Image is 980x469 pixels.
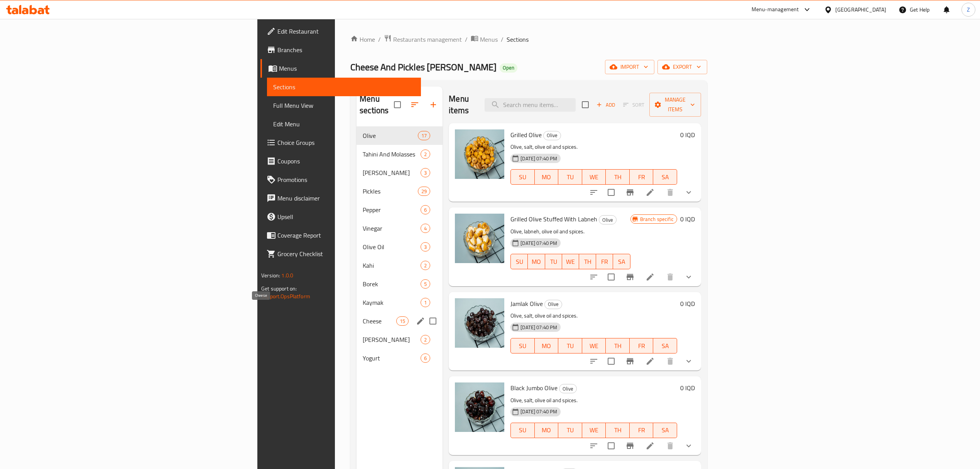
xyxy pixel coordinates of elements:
span: 6 [421,206,430,214]
div: Pepper [363,205,421,214]
button: TH [606,423,630,438]
a: Coverage Report [260,226,421,245]
div: Kaymak1 [357,293,443,312]
span: FR [633,425,651,436]
div: Borek5 [357,275,443,293]
span: Full Menu View [273,101,415,110]
span: Z [967,5,970,14]
p: Olive, labneh, olive oil and spices. [510,227,630,236]
span: [DATE] 07:40 PM [517,155,560,162]
span: 2 [421,262,430,269]
span: SU [514,425,531,436]
button: show more [679,183,698,202]
button: TH [606,169,630,185]
button: sort-choices [585,352,603,370]
button: Add [593,99,618,111]
span: Olive Oil [363,242,421,251]
div: items [421,168,430,177]
img: Jamlak Olive [455,298,504,348]
button: MO [535,338,559,353]
span: 29 [418,188,430,195]
div: items [421,353,430,363]
p: Olive, salt, olive oil and spices. [510,311,677,321]
span: Olive [544,131,561,140]
div: items [421,242,430,251]
button: sort-choices [585,183,603,202]
span: SU [514,172,531,183]
span: Olive [559,384,576,393]
div: Borek [363,279,421,289]
div: items [421,335,430,344]
a: Edit menu item [645,272,655,282]
div: Yogurt6 [357,349,443,367]
span: MO [538,340,556,352]
button: FR [630,338,654,353]
a: Menus [471,34,498,44]
span: Kaymak [363,298,421,307]
span: SA [656,425,674,436]
span: Select all sections [389,97,406,113]
div: Kahi2 [357,256,443,275]
button: export [657,60,707,74]
a: Restaurants management [384,34,462,44]
span: Grilled Olive Stuffed With Labneh [510,213,597,225]
a: Grocery Checklist [260,245,421,263]
span: TH [609,172,627,183]
button: edit [415,315,426,327]
span: SA [656,172,674,183]
div: Olive [363,131,418,140]
span: TH [609,425,627,436]
span: Coverage Report [277,231,415,240]
div: items [421,150,430,159]
button: TU [558,423,582,438]
span: WE [585,340,603,352]
button: TU [558,169,582,185]
span: Menu disclaimer [277,194,415,203]
span: [DATE] 07:40 PM [517,408,560,415]
a: Coupons [260,152,421,170]
button: Add section [424,95,443,114]
button: Branch-specific-item [621,268,639,286]
button: show more [679,268,698,286]
div: Vinegar4 [357,219,443,238]
a: Full Menu View [267,96,421,115]
h2: Menu items [449,93,475,116]
span: 3 [421,243,430,251]
span: Pickles [363,187,418,196]
button: delete [661,352,679,370]
div: Olive [543,131,561,140]
button: show more [679,437,698,455]
div: items [418,187,430,196]
button: Branch-specific-item [621,183,639,202]
div: Olive Oil3 [357,238,443,256]
button: SU [510,338,534,353]
button: Branch-specific-item [621,437,639,455]
span: Branches [277,45,415,54]
span: Olive [599,216,616,224]
button: delete [661,183,679,202]
button: WE [582,169,606,185]
img: Grilled Olive [455,129,504,179]
div: items [421,205,430,214]
div: [PERSON_NAME]3 [357,163,443,182]
button: SA [613,254,630,269]
span: 3 [421,169,430,177]
span: Menus [480,35,498,44]
span: FR [633,172,651,183]
svg: Show Choices [684,441,693,450]
a: Edit Restaurant [260,22,421,41]
button: SU [510,169,534,185]
span: Jamlak Olive [510,298,543,309]
span: TH [609,340,627,352]
span: Olive [545,300,562,309]
img: Grilled Olive Stuffed With Labneh [455,214,504,263]
span: Kahi [363,261,421,270]
a: Edit menu item [645,441,655,450]
span: WE [585,425,603,436]
svg: Show Choices [684,357,693,366]
button: TU [558,338,582,353]
button: TH [579,254,596,269]
span: Cheese And Pickles [PERSON_NAME] [350,58,497,76]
